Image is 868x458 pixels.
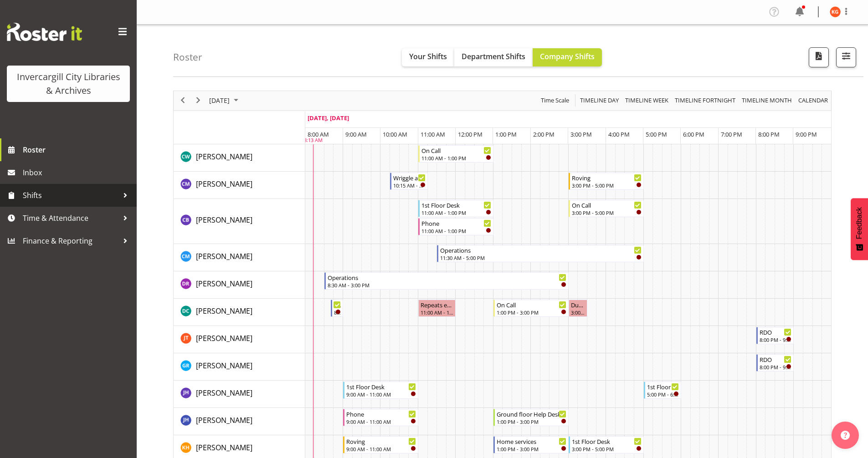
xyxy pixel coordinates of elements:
[418,300,456,317] div: Donald Cunningham"s event - Repeats every monday - Donald Cunningham Begin From Monday, September...
[572,182,642,189] div: 3:00 PM - 5:00 PM
[196,361,252,371] span: [PERSON_NAME]
[402,48,454,66] button: Your Shifts
[175,91,190,110] div: previous period
[454,48,533,66] button: Department Shifts
[23,234,118,248] span: Finance & Reporting
[421,209,491,216] div: 11:00 AM - 1:00 PM
[683,130,704,138] span: 6:00 PM
[497,418,566,425] div: 1:00 PM - 3:00 PM
[756,327,794,344] div: Glen Tomlinson"s event - RDO Begin From Monday, September 29, 2025 at 8:00:00 PM GMT+13:00 Ends A...
[190,91,206,110] div: next period
[760,336,791,343] div: 8:00 PM - 9:00 PM
[346,391,416,398] div: 9:00 AM - 11:00 AM
[196,333,252,343] span: [PERSON_NAME]
[572,209,642,216] div: 3:00 PM - 5:00 PM
[196,251,252,262] a: [PERSON_NAME]
[495,130,517,138] span: 1:00 PM
[624,95,670,106] button: Timeline Week
[540,95,570,106] span: Time Scale
[334,300,341,309] div: Newspapers
[571,309,585,316] div: 3:00 PM - 3:30 PM
[421,309,453,316] div: 11:00 AM - 12:00 PM
[23,143,132,157] span: Roster
[647,382,679,391] div: 1st Floor Desk
[174,299,305,326] td: Donald Cunningham resource
[721,130,742,138] span: 7:00 PM
[345,130,367,138] span: 9:00 AM
[196,178,252,189] a: [PERSON_NAME]
[421,300,453,309] div: Repeats every [DATE] - [PERSON_NAME]
[393,182,425,189] div: 10:15 AM - 11:15 AM
[797,95,829,106] span: calendar
[497,300,566,309] div: On Call
[196,305,252,316] a: [PERSON_NAME]
[570,130,592,138] span: 3:00 PM
[174,381,305,408] td: Jill Harpur resource
[418,218,493,235] div: Chris Broad"s event - Phone Begin From Monday, September 29, 2025 at 11:00:00 AM GMT+13:00 Ends A...
[196,360,252,371] a: [PERSON_NAME]
[572,437,642,446] div: 1st Floor Desk
[533,130,555,138] span: 2:00 PM
[346,418,416,425] div: 9:00 AM - 11:00 AM
[383,130,407,138] span: 10:00 AM
[196,215,252,225] span: [PERSON_NAME]
[440,254,641,261] div: 11:30 AM - 5:00 PM
[572,173,642,182] div: Roving
[740,95,794,106] button: Timeline Month
[174,244,305,271] td: Cindy Mulrooney resource
[23,188,118,202] span: Shifts
[390,173,427,190] div: Chamique Mamolo"s event - Wriggle and Rhyme Begin From Monday, September 29, 2025 at 10:15:00 AM ...
[23,211,118,225] span: Time & Attendance
[462,51,525,61] span: Department Shifts
[196,152,252,162] span: [PERSON_NAME]
[16,70,121,97] div: Invercargill City Libraries & Archives
[421,130,445,138] span: 11:00 AM
[409,51,447,61] span: Your Shifts
[647,391,679,398] div: 5:00 PM - 6:00 PM
[208,95,231,106] span: [DATE]
[540,51,595,61] span: Company Shifts
[418,200,493,217] div: Chris Broad"s event - 1st Floor Desk Begin From Monday, September 29, 2025 at 11:00:00 AM GMT+13:...
[331,300,343,317] div: Donald Cunningham"s event - Newspapers Begin From Monday, September 29, 2025 at 8:40:00 AM GMT+13...
[741,95,793,106] span: Timeline Month
[493,409,569,426] div: Jillian Hunter"s event - Ground floor Help Desk Begin From Monday, September 29, 2025 at 1:00:00 ...
[346,382,416,391] div: 1st Floor Desk
[418,145,493,163] div: Catherine Wilson"s event - On Call Begin From Monday, September 29, 2025 at 11:00:00 AM GMT+13:00...
[343,409,418,426] div: Jillian Hunter"s event - Phone Begin From Monday, September 29, 2025 at 9:00:00 AM GMT+13:00 Ends...
[174,172,305,199] td: Chamique Mamolo resource
[7,23,82,41] img: Rosterit website logo
[760,363,791,371] div: 8:00 PM - 9:00 PM
[328,281,566,289] div: 8:30 AM - 3:00 PM
[174,408,305,435] td: Jillian Hunter resource
[569,173,644,190] div: Chamique Mamolo"s event - Roving Begin From Monday, September 29, 2025 at 3:00:00 PM GMT+13:00 En...
[624,95,669,106] span: Timeline Week
[760,327,791,336] div: RDO
[174,326,305,353] td: Glen Tomlinson resource
[174,353,305,381] td: Grace Roscoe-Squires resource
[196,388,252,398] span: [PERSON_NAME]
[196,278,252,289] a: [PERSON_NAME]
[196,279,252,289] span: [PERSON_NAME]
[644,382,681,399] div: Jill Harpur"s event - 1st Floor Desk Begin From Monday, September 29, 2025 at 5:00:00 PM GMT+13:0...
[493,300,569,317] div: Donald Cunningham"s event - On Call Begin From Monday, September 29, 2025 at 1:00:00 PM GMT+13:00...
[756,354,794,371] div: Grace Roscoe-Squires"s event - RDO Begin From Monday, September 29, 2025 at 8:00:00 PM GMT+13:00 ...
[346,409,416,418] div: Phone
[836,47,856,67] button: Filter Shifts
[334,309,341,316] div: 8:40 AM - 9:00 AM
[421,200,491,209] div: 1st Floor Desk
[196,442,252,453] a: [PERSON_NAME]
[760,355,791,364] div: RDO
[579,95,621,106] button: Timeline Day
[497,437,566,446] div: Home services
[809,47,829,67] button: Download a PDF of the roster for the current day
[308,130,329,138] span: 8:00 AM
[841,431,850,440] img: help-xxl-2.png
[572,200,642,209] div: On Call
[206,91,244,110] div: September 29, 2025
[208,95,242,106] button: September 2025
[497,445,566,453] div: 1:00 PM - 3:00 PM
[192,95,205,106] button: Next
[393,173,425,182] div: Wriggle and Rhyme
[421,146,491,155] div: On Call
